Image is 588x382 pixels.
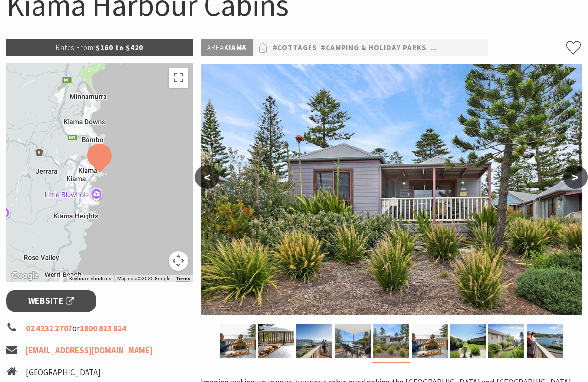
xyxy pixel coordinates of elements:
button: Map camera controls [169,251,188,271]
span: Area [207,43,224,52]
img: Kiama Harbour Cabins [450,324,486,358]
span: Website [28,294,75,308]
img: Exterior at Kiama Harbour Cabins [201,64,582,315]
img: Large deck harbour [296,324,332,358]
img: Side cabin [488,324,524,358]
a: #Self Contained [430,42,498,54]
p: Kiama [201,39,253,56]
a: 1800 823 824 [80,323,126,334]
button: Toggle fullscreen view [169,68,188,88]
p: $160 to $420 [6,39,193,56]
a: #Cottages [273,42,317,54]
a: Click to see this area on Google Maps [9,270,41,282]
img: Deck ocean view [258,324,294,358]
button: Keyboard shortcuts [69,275,111,282]
img: Large deck, harbour views, couple [527,324,563,358]
a: Website [6,290,96,312]
button: < [195,165,219,189]
img: Google [9,270,41,282]
li: [GEOGRAPHIC_DATA] [26,366,120,379]
a: 02 4232 2707 [26,323,72,334]
button: > [563,165,588,189]
img: Exterior at Kiama Harbour Cabins [373,324,409,358]
a: [EMAIL_ADDRESS][DOMAIN_NAME] [26,345,153,356]
a: #Camping & Holiday Parks [321,42,427,54]
a: Terms (opens in new tab) [176,276,190,282]
span: Map data ©2025 Google [117,276,170,281]
img: Private balcony, ocean views [335,324,371,358]
img: Couple toast [220,324,256,358]
img: Couple toast [412,324,448,358]
li: or [6,322,193,335]
span: Rates From: [56,43,96,52]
